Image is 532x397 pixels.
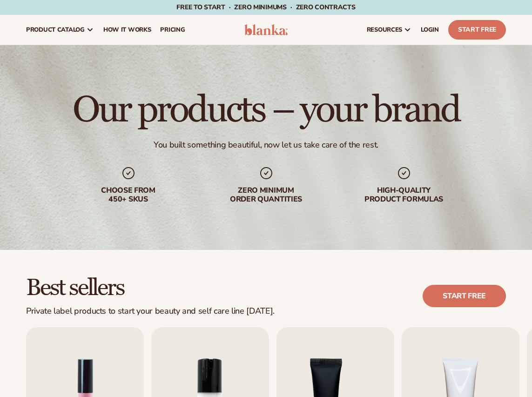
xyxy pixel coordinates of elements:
[69,186,188,204] div: Choose from 450+ Skus
[244,24,288,35] img: logo
[416,15,444,45] a: LOGIN
[154,140,378,150] div: You built something beautiful, now let us take care of the rest.
[344,186,464,204] div: High-quality product formulas
[421,26,439,34] span: LOGIN
[73,91,459,128] h1: Our products – your brand
[448,20,506,40] a: Start Free
[423,285,506,307] a: Start free
[207,186,326,204] div: Zero minimum order quantities
[160,26,185,34] span: pricing
[362,15,416,45] a: resources
[21,15,99,45] a: product catalog
[155,15,189,45] a: pricing
[103,26,151,34] span: How It Works
[26,306,275,316] div: Private label products to start your beauty and self care line [DATE].
[26,276,275,301] h2: Best sellers
[99,15,156,45] a: How It Works
[176,3,355,12] span: Free to start · ZERO minimums · ZERO contracts
[367,26,402,34] span: resources
[26,26,85,34] span: product catalog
